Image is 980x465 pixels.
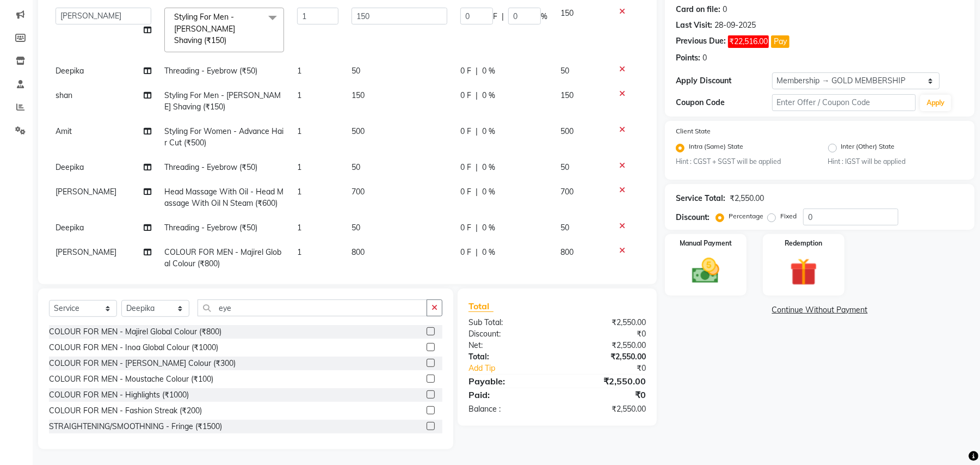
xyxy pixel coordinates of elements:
span: 1 [297,187,301,197]
span: 50 [560,223,569,233]
span: | [476,90,478,101]
span: ₹22,516.00 [728,35,769,48]
div: Net: [460,340,557,351]
span: 800 [560,247,574,257]
div: Paid: [460,388,557,401]
img: _cash.svg [683,255,728,286]
div: STRAIGHTENING/SMOOTHNING - Fringe (₹1500) [49,421,222,432]
div: Points: [676,52,700,64]
div: Sub Total: [460,317,557,328]
div: Previous Due: [676,35,726,48]
span: 500 [352,126,365,136]
span: 0 % [482,247,495,258]
span: 1 [297,90,301,100]
div: ₹2,550.00 [557,375,654,388]
div: Coupon Code [676,97,772,108]
span: 700 [352,187,365,197]
span: 150 [560,90,574,100]
span: 1 [297,162,301,172]
label: Client State [676,126,711,136]
div: Service Total: [676,193,725,204]
span: shan [56,90,72,100]
div: 0 [723,4,727,15]
span: 0 % [482,126,495,137]
div: COLOUR FOR MEN - Moustache Colour (₹100) [49,374,213,385]
div: ₹0 [557,328,654,340]
span: | [476,162,478,173]
span: | [476,222,478,234]
span: 150 [352,90,365,100]
span: Deepika [56,66,84,76]
span: 0 F [460,186,471,198]
span: 0 F [460,247,471,258]
button: Apply [920,95,951,111]
span: | [476,186,478,198]
span: 1 [297,247,301,257]
label: Percentage [729,211,763,221]
span: Threading - Eyebrow (₹50) [164,66,257,76]
small: Hint : IGST will be applied [828,157,964,167]
div: COLOUR FOR MEN - Fashion Streak (₹200) [49,405,202,417]
div: Card on file: [676,4,720,15]
span: Head Massage With Oil - Head Massage With Oil N Steam (₹600) [164,187,283,208]
div: Apply Discount [676,75,772,87]
span: [PERSON_NAME] [56,247,116,257]
span: COLOUR FOR MEN - Majirel Global Colour (₹800) [164,247,281,268]
div: COLOUR FOR MEN - Highlights (₹1000) [49,389,189,401]
span: 0 F [460,162,471,173]
span: 0 F [460,126,471,137]
span: Deepika [56,162,84,172]
span: 1 [297,126,301,136]
span: 50 [352,223,360,233]
div: Discount: [676,212,710,223]
span: 50 [352,66,360,76]
div: COLOUR FOR MEN - Majirel Global Colour (₹800) [49,326,221,338]
label: Inter (Other) State [841,142,895,155]
span: 1 [297,223,301,233]
div: 0 [702,52,707,64]
button: Pay [771,35,790,48]
span: Threading - Eyebrow (₹50) [164,162,257,172]
a: Continue Without Payment [667,304,972,316]
input: Enter Offer / Coupon Code [772,94,916,111]
div: Payable: [460,375,557,388]
span: 0 % [482,162,495,173]
span: 0 % [482,65,495,77]
span: 0 F [460,65,471,77]
span: | [476,247,478,258]
span: F [493,11,497,22]
a: x [226,35,231,45]
label: Manual Payment [680,238,732,248]
div: ₹2,550.00 [557,340,654,351]
span: 500 [560,126,574,136]
span: 50 [560,66,569,76]
span: [PERSON_NAME] [56,187,116,197]
img: _gift.svg [781,255,826,289]
a: Add Tip [460,363,574,374]
div: Balance : [460,403,557,415]
span: Threading - Eyebrow (₹50) [164,223,257,233]
span: % [541,11,547,22]
input: Search or Scan [198,299,427,316]
div: COLOUR FOR MEN - Inoa Global Colour (₹1000) [49,342,218,353]
span: Amit [56,126,72,136]
div: Discount: [460,328,557,340]
label: Redemption [785,238,822,248]
div: ₹0 [574,363,654,374]
span: Styling For Women - Advance Hair Cut (₹500) [164,126,283,148]
span: 0 % [482,90,495,101]
small: Hint : CGST + SGST will be applied [676,157,811,167]
span: 50 [352,162,360,172]
div: Last Visit: [676,20,712,31]
span: | [476,126,478,137]
span: Total [469,301,494,312]
label: Intra (Same) State [689,142,743,155]
span: 0 F [460,90,471,101]
span: Deepika [56,223,84,233]
span: 0 % [482,186,495,198]
span: | [476,65,478,77]
span: 700 [560,187,574,197]
div: ₹2,550.00 [557,317,654,328]
span: 1 [297,66,301,76]
span: | [502,11,504,22]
